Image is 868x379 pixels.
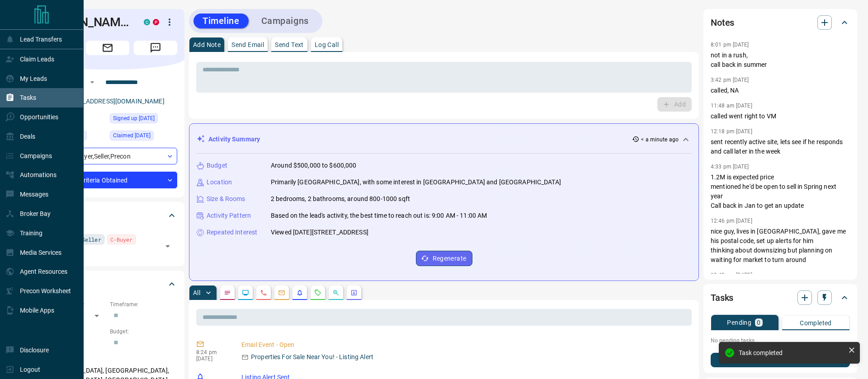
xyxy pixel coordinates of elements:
span: Message [134,41,177,55]
div: Tasks [711,287,850,309]
p: Timeframe: [110,300,177,309]
span: C-Buyer [110,235,133,244]
svg: Emails [278,289,285,296]
p: called, NA [711,86,850,95]
span: Seller [82,235,101,244]
p: Pending [727,319,751,326]
svg: Listing Alerts [296,289,303,296]
p: 12:18 pm [DATE] [711,128,752,135]
button: Regenerate [416,251,472,266]
p: 2 bedrooms, 2 bathrooms, around 800-1000 sqft [271,194,410,204]
div: Criteria Obtained [38,172,177,188]
p: sent recently active site, lets see if he responds and call later in the week [711,137,850,156]
p: Activity Pattern [207,211,251,220]
div: condos.ca [144,19,150,25]
div: property.ca [153,19,159,25]
p: Based on the lead's activity, the best time to reach out is: 9:00 AM - 11:00 AM [271,211,487,220]
p: Log Call [315,42,339,48]
p: not in a rush, call back in summer [711,51,850,70]
div: Task completed [739,349,844,356]
span: Signed up [DATE] [113,114,155,123]
p: Areas Searched: [38,355,177,363]
a: [EMAIL_ADDRESS][DOMAIN_NAME] [62,98,165,105]
p: 0 [757,319,760,326]
p: 4:33 pm [DATE] [711,164,749,170]
p: Budget [207,161,227,170]
p: nice guy, lives in [GEOGRAPHIC_DATA], gave me his postal code, set up alerts for him thinking abo... [711,227,850,265]
p: Send Email [231,42,264,48]
p: 3:42 pm [DATE] [711,77,749,83]
div: Sun Feb 28 2021 [110,113,177,126]
p: All [193,290,200,296]
p: 12:43 pm [DATE] [711,272,752,278]
h1: [PERSON_NAME] [38,15,130,29]
p: Activity Summary [208,135,260,144]
svg: Opportunities [332,289,340,296]
p: Budget: [110,328,177,336]
p: 11:48 am [DATE] [711,103,752,109]
svg: Lead Browsing Activity [242,289,249,296]
span: Claimed [DATE] [113,131,151,140]
button: New Task [711,353,850,367]
p: Location [207,178,232,187]
div: Buyer , Seller , Precon [38,148,177,164]
svg: Requests [314,289,321,296]
p: 8:24 pm [196,349,228,356]
p: Viewed [DATE][STREET_ADDRESS] [271,228,368,237]
p: called went right to VM [711,112,850,121]
svg: Calls [260,289,267,296]
p: Size & Rooms [207,194,245,204]
svg: Agent Actions [350,289,358,296]
p: [DATE] [196,356,228,362]
p: Email Event - Open [241,340,688,350]
div: Sun Aug 18 2024 [110,131,177,143]
p: Send Text [275,42,304,48]
div: Tags [38,205,177,226]
div: Notes [711,12,850,33]
p: Around $500,000 to $600,000 [271,161,357,170]
p: Repeated Interest [207,228,257,237]
p: Primarily [GEOGRAPHIC_DATA], with some interest in [GEOGRAPHIC_DATA] and [GEOGRAPHIC_DATA] [271,178,561,187]
button: Campaigns [252,14,318,28]
p: 12:46 pm [DATE] [711,218,752,224]
p: Properties For Sale Near You! - Listing Alert [251,352,373,362]
button: Open [87,77,98,88]
svg: Notes [224,289,231,296]
p: No pending tasks [711,334,850,347]
p: < a minute ago [641,136,679,144]
button: Open [161,240,174,253]
p: 8:01 pm [DATE] [711,42,749,48]
p: Add Note [193,42,221,48]
div: Criteria [38,273,177,295]
button: Timeline [193,14,249,28]
p: 1.2M is expected price mentioned he'd be open to sell in Spring next year Call back in Jan to get... [711,173,850,211]
h2: Tasks [711,290,733,305]
span: Email [86,41,129,55]
div: Activity Summary< a minute ago [197,131,691,148]
h2: Notes [711,15,734,30]
p: Completed [800,320,832,326]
